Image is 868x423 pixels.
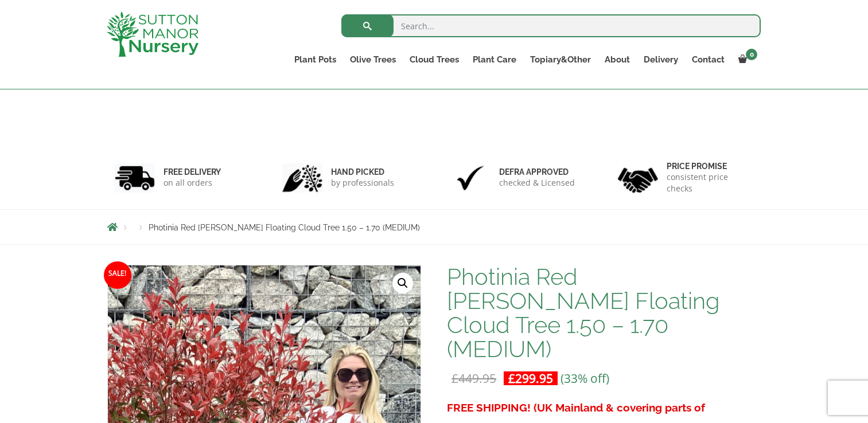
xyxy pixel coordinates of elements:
[746,49,757,60] span: 0
[667,171,754,194] p: consistent price checks
[451,370,496,386] bdi: 449.95
[598,52,637,68] a: About
[403,52,466,68] a: Cloud Trees
[450,163,491,193] img: 3.jpg
[560,370,609,386] span: (33% off)
[508,370,515,386] span: £
[104,261,131,289] span: Sale!
[731,52,761,68] a: 0
[466,52,523,68] a: Plant Care
[343,52,403,68] a: Olive Trees
[392,273,413,293] a: View full-screen image gallery
[637,52,685,68] a: Delivery
[451,370,458,386] span: £
[685,52,731,68] a: Contact
[149,223,420,232] span: Photinia Red [PERSON_NAME] Floating Cloud Tree 1.50 – 1.70 (MEDIUM)
[331,177,394,189] p: by professionals
[164,167,221,177] h6: FREE DELIVERY
[523,52,598,68] a: Topiary&Other
[341,14,761,37] input: Search...
[499,167,575,177] h6: Defra approved
[667,161,754,171] h6: Price promise
[164,177,221,189] p: on all orders
[447,265,761,361] h1: Photinia Red [PERSON_NAME] Floating Cloud Tree 1.50 – 1.70 (MEDIUM)
[508,370,553,386] bdi: 299.95
[331,167,394,177] h6: hand picked
[499,177,575,189] p: checked & Licensed
[107,11,198,57] img: logo
[115,163,155,193] img: 1.jpg
[107,222,761,232] nav: Breadcrumbs
[287,52,343,68] a: Plant Pots
[282,163,322,193] img: 2.jpg
[618,160,658,195] img: 4.jpg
